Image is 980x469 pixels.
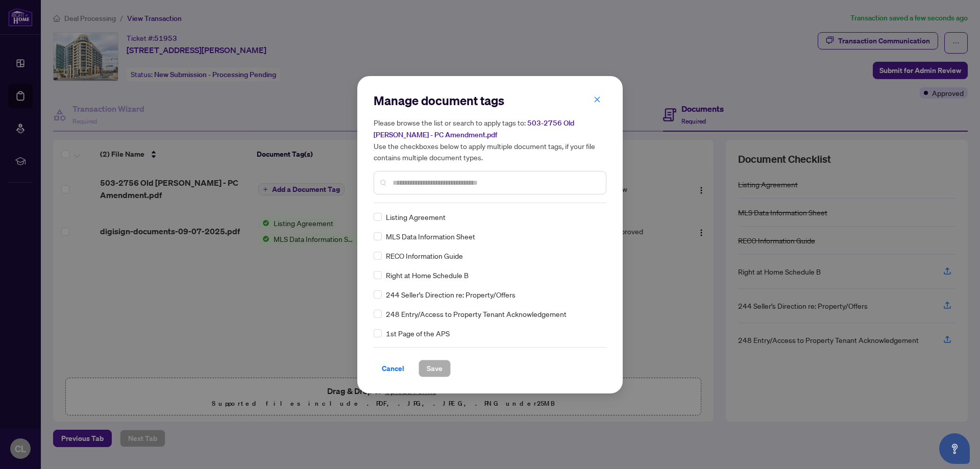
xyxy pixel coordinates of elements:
button: Open asap [939,433,970,464]
span: 248 Entry/Access to Property Tenant Acknowledgement [386,308,567,319]
span: Cancel [382,360,404,377]
span: RECO Information Guide [386,250,463,261]
button: Cancel [374,360,412,377]
span: 503-2756 Old [PERSON_NAME] - PC Amendment.pdf [374,118,574,139]
h5: Please browse the list or search to apply tags to: Use the checkboxes below to apply multiple doc... [374,117,606,163]
h2: Manage document tags [374,92,606,109]
span: 244 Seller’s Direction re: Property/Offers [386,289,516,300]
span: MLS Data Information Sheet [386,231,475,242]
span: 1st Page of the APS [386,328,450,339]
button: Save [419,360,451,377]
span: Listing Agreement [386,211,446,223]
span: Right at Home Schedule B [386,269,469,281]
span: close [594,96,601,103]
